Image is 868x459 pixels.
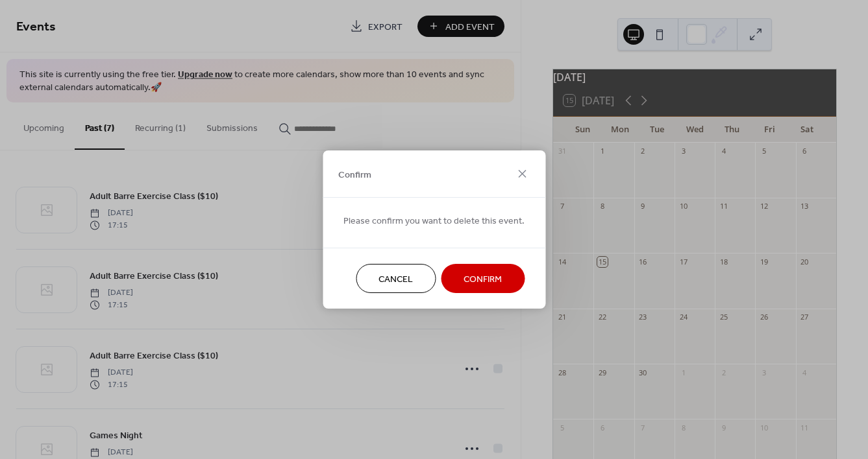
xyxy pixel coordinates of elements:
[338,168,371,182] span: Confirm
[378,273,413,287] span: Cancel
[343,215,525,228] span: Please confirm you want to delete this event.
[464,273,502,287] span: Confirm
[441,264,525,293] button: Confirm
[356,264,436,293] button: Cancel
